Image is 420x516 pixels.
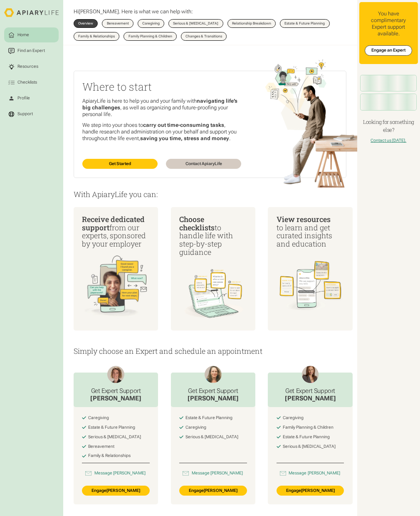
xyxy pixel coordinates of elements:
a: Message[PERSON_NAME] [179,469,247,477]
div: Caregiving [185,425,206,430]
div: Message [94,471,112,476]
p: ApiaryLife is here to help you and your family with , as well as organizing and future-proofing y... [82,98,241,118]
a: Serious & [MEDICAL_DATA] [168,19,223,28]
div: [PERSON_NAME] [188,395,239,402]
p: With ApiaryLife you can: [74,190,346,199]
div: Estate & Future Planning [284,22,325,25]
a: Profile [4,91,59,106]
div: Family & Relationships [78,35,115,38]
a: Engage[PERSON_NAME] [277,486,344,496]
div: Profile [16,95,31,101]
a: Message[PERSON_NAME] [277,469,344,477]
a: Checklists [4,75,59,90]
div: Checklists [16,79,38,86]
div: Relationship Breakdown [232,22,271,25]
div: Support [16,111,34,117]
h2: Where to start [82,79,241,94]
strong: navigating life’s big challenges [82,98,237,111]
a: View resources to learn and get curated insights and education [268,207,352,331]
div: Bereavement [88,444,114,449]
div: Message [192,471,210,476]
a: Message[PERSON_NAME] [82,469,150,477]
div: [PERSON_NAME] [113,471,146,476]
a: Home [4,27,59,42]
a: Choose checkliststo handle life with step-by-step guidance [171,207,255,331]
div: Bereavement [107,22,129,25]
p: Simply choose an Expert and schedule an appointment [74,347,346,356]
div: [PERSON_NAME] [285,395,336,402]
a: Changes & Transitions [181,32,227,41]
a: Resources [4,59,59,74]
a: Bereavement [102,19,133,28]
div: Serious & [MEDICAL_DATA] [185,435,238,440]
h3: Get Expert Support [285,387,336,395]
div: Estate & Future Planning [185,415,232,421]
h4: Looking for something else? [359,118,418,134]
span: [PERSON_NAME] [79,8,119,15]
strong: carry out time-consuming tasks [143,122,224,128]
a: Family & Relationships [74,32,119,41]
h3: Get Expert Support [90,387,141,395]
a: Caregiving [138,19,164,28]
div: [PERSON_NAME] [308,471,340,476]
div: Estate & Future Planning [283,435,330,440]
a: Family Planning & Children [124,32,176,41]
div: Serious & [MEDICAL_DATA] [173,22,218,25]
div: Changes & Transitions [185,35,222,38]
div: Resources [16,64,39,70]
div: You have complimentary Expert support available. [363,10,414,37]
div: Caregiving [283,415,304,421]
div: Message [289,471,306,476]
a: Estate & Future Planning [280,19,329,28]
a: Engage[PERSON_NAME] [179,486,247,496]
div: Serious & [MEDICAL_DATA] [283,444,336,449]
div: to learn and get curated insights and education [277,215,344,248]
h3: Get Expert Support [188,387,239,395]
div: from our experts, sponsored by your employer [82,215,150,248]
div: Estate & Future Planning [88,425,135,430]
div: Caregiving [88,415,109,421]
a: Overview [74,19,98,28]
p: We step into your shoes to , handle research and administration on your behalf and support you th... [82,122,241,142]
span: Choose checklists [179,214,215,232]
span: Receive dedicated support [82,214,145,232]
a: Contact us [DATE]. [371,138,406,143]
strong: saving you time, stress and money [140,135,229,141]
div: Family & Relationships [88,453,131,459]
a: Engage an Expert [365,45,412,56]
div: to handle life with step-by-step guidance [179,215,247,256]
div: Home [16,32,30,38]
a: Receive dedicated supportfrom our experts, sponsored by your employer [74,207,158,331]
a: Get Started [82,159,158,169]
div: [PERSON_NAME] [210,471,243,476]
div: [PERSON_NAME] [90,395,141,402]
a: Engage[PERSON_NAME] [82,486,150,496]
div: Caregiving [142,22,160,25]
p: Hi . Here is what we can help with: [74,8,193,15]
a: Relationship Breakdown [227,19,276,28]
a: Support [4,107,59,122]
div: Find an Expert [16,48,46,54]
div: Family Planning & Children [128,35,172,38]
a: Contact ApiaryLife [166,159,241,169]
div: Family Planning & Children [283,425,334,430]
div: Serious & [MEDICAL_DATA] [88,435,141,440]
a: Find an Expert [4,43,59,58]
span: View resources [277,214,331,224]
